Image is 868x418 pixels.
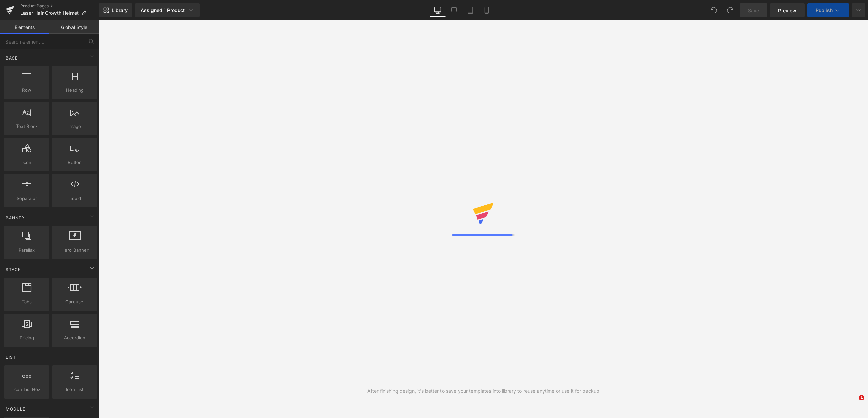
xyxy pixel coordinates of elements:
[430,3,446,17] a: Desktop
[778,7,797,14] span: Preview
[6,123,47,130] span: Text Block
[6,195,47,202] span: Separator
[6,247,47,254] span: Parallax
[54,298,95,305] span: Carousel
[367,387,599,395] div: After finishing design, it's better to save your templates into library to reuse anytime or use i...
[807,3,849,17] button: Publish
[479,3,495,17] a: Mobile
[6,87,47,94] span: Row
[816,7,833,13] span: Publish
[446,3,462,17] a: Laptop
[54,334,95,341] span: Accordion
[54,87,95,94] span: Heading
[5,354,17,361] span: List
[54,247,95,254] span: Hero Banner
[770,3,805,17] a: Preview
[112,7,128,13] span: Library
[5,215,25,221] span: Banner
[20,10,79,16] span: Laser Hair Growth Helmet
[6,334,47,341] span: Pricing
[5,266,22,273] span: Stack
[54,123,95,130] span: Image
[54,195,95,202] span: Liquid
[49,20,99,34] a: Global Style
[6,298,47,305] span: Tabs
[54,386,95,393] span: Icon List
[462,3,479,17] a: Tablet
[5,55,18,61] span: Base
[6,159,47,166] span: Icon
[5,406,26,412] span: Module
[859,395,864,400] span: 1
[707,3,721,17] button: Undo
[748,7,759,14] span: Save
[723,3,737,17] button: Redo
[99,3,132,17] a: New Library
[852,3,865,17] button: More
[845,395,861,411] iframe: Intercom live chat
[54,159,95,166] span: Button
[20,3,99,9] a: Product Pages
[141,7,194,14] div: Assigned 1 Product
[6,386,47,393] span: Icon List Hoz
